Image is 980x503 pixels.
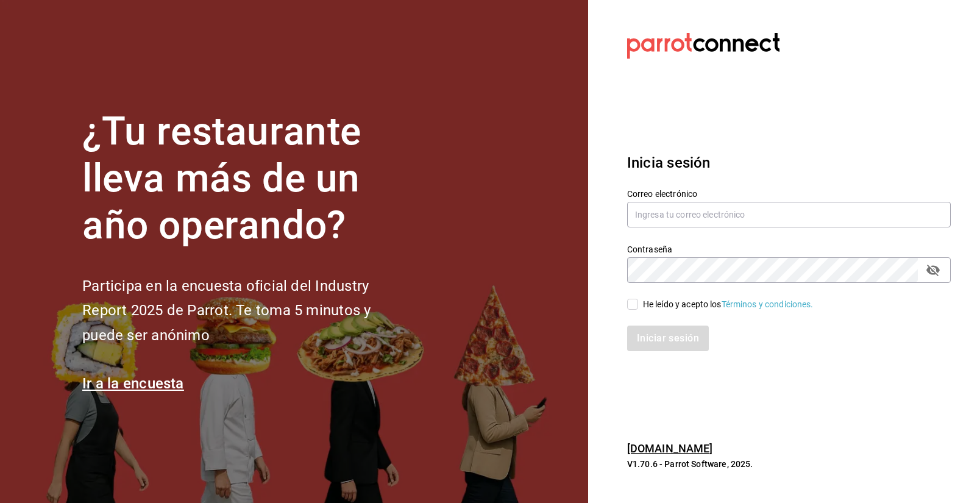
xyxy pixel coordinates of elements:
[82,375,184,392] a: Ir a la encuesta
[627,202,951,227] input: Ingresa tu correo electrónico
[627,442,713,455] a: [DOMAIN_NAME]
[627,152,951,174] h3: Inicia sesión
[643,298,814,311] div: He leído y acepto los
[627,458,951,470] p: V1.70.6 - Parrot Software, 2025.
[82,109,411,249] h1: ¿Tu restaurante lleva más de un año operando?
[627,245,951,254] label: Contraseña
[722,299,814,309] a: Términos y condiciones.
[627,190,951,198] label: Correo electrónico
[923,260,943,280] button: passwordField
[82,274,411,348] h2: Participa en la encuesta oficial del Industry Report 2025 de Parrot. Te toma 5 minutos y puede se...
